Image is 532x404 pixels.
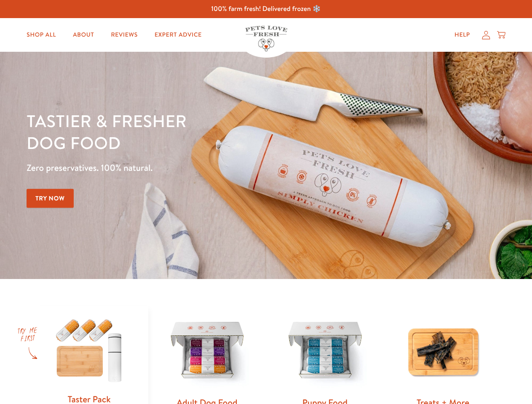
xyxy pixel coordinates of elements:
a: Shop All [20,27,63,43]
img: Pets Love Fresh [245,26,287,51]
h1: Tastier & fresher dog food [27,110,346,154]
a: About [66,27,101,43]
a: Expert Advice [148,27,209,43]
a: Reviews [104,27,144,43]
a: Help [448,27,477,43]
p: Zero preservatives. 100% natural. [27,160,346,175]
a: Try Now [27,189,74,208]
